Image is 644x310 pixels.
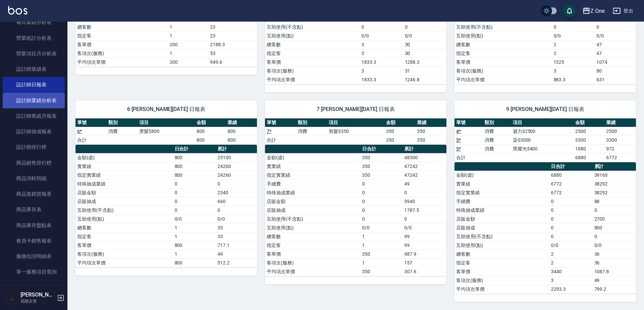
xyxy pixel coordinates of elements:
[593,206,636,215] td: 0
[360,66,403,75] td: 3
[403,171,446,179] td: 47242
[360,250,403,258] td: 350
[360,31,403,40] td: 0/0
[3,46,65,61] a: 營業項目月分析表
[173,232,216,241] td: 1
[76,153,173,162] td: 金額(虛)
[360,241,403,250] td: 1
[265,179,360,188] td: 手續費
[403,250,446,258] td: 487.9
[76,145,257,267] table: a dense table
[3,108,65,124] a: 設計師業績月報表
[360,153,403,162] td: 350
[595,66,636,75] td: 80
[593,197,636,206] td: 88
[415,127,446,136] td: 350
[265,188,360,197] td: 特殊抽成業績
[265,40,360,49] td: 總客數
[296,127,327,136] td: 消費
[403,232,446,241] td: 99
[3,186,65,202] a: 商品進銷貨報表
[549,162,592,171] th: 日合計
[360,75,403,84] td: 1833.3
[3,139,65,155] a: 設計師排行榜
[76,31,168,40] td: 指定客
[327,118,384,127] th: 項目
[173,153,216,162] td: 800
[76,136,107,144] td: 合計
[549,250,592,258] td: 2
[552,31,595,40] td: 0/0
[360,188,403,197] td: 0
[549,171,592,179] td: 6880
[483,136,511,144] td: 消費
[455,171,549,179] td: 金額(虛)
[593,179,636,188] td: 38292
[360,258,403,267] td: 1
[173,215,216,223] td: 0/0
[403,66,446,75] td: 31
[360,58,403,66] td: 1833.3
[605,136,636,144] td: 3300
[384,127,415,136] td: 350
[265,223,360,232] td: 互助使用(點)
[216,258,257,267] td: 512.2
[76,118,257,145] table: a dense table
[403,40,446,49] td: 30
[483,118,511,127] th: 類別
[265,118,446,145] table: a dense table
[173,250,216,258] td: 1
[593,188,636,197] td: 38292
[455,40,552,49] td: 總客數
[226,118,257,127] th: 業績
[76,49,168,58] td: 客項次(服務)
[455,23,552,31] td: 互助使用(不含點)
[216,179,257,188] td: 0
[403,179,446,188] td: 49
[549,179,592,188] td: 6772
[403,58,446,66] td: 1288.3
[76,223,173,232] td: 總客數
[173,162,216,171] td: 800
[403,145,446,153] th: 累計
[3,264,65,280] a: 單一服務項目查詢
[552,23,595,31] td: 0
[455,179,549,188] td: 實業績
[265,145,446,276] table: a dense table
[216,223,257,232] td: 35
[265,258,360,267] td: 客項次(服務)
[605,118,636,127] th: 業績
[296,118,327,127] th: 類別
[265,31,360,40] td: 互助使用(點)
[403,223,446,232] td: 0/0
[455,232,549,241] td: 互助使用(不含點)
[463,106,628,113] span: 9 [PERSON_NAME][DATE] 日報表
[195,127,226,136] td: 800
[593,171,636,179] td: 39160
[168,23,209,31] td: 1
[265,23,360,31] td: 互助使用(不含點)
[511,136,574,144] td: 染$3000
[216,206,257,215] td: 0
[403,241,446,250] td: 99
[455,206,549,215] td: 特殊抽成業績
[593,241,636,250] td: 0/0
[76,258,173,267] td: 平均項次單價
[265,75,360,84] td: 平均項次單價
[455,267,549,276] td: 客單價
[84,106,249,113] span: 6 [PERSON_NAME][DATE] 日報表
[76,250,173,258] td: 客項次(服務)
[403,206,446,215] td: 1787.5
[208,40,257,49] td: 2188.3
[216,171,257,179] td: 24260
[173,223,216,232] td: 1
[595,31,636,40] td: 0/0
[3,202,65,217] a: 商品庫存表
[76,58,168,66] td: 平均項次單價
[455,241,549,250] td: 互助使用(點)
[549,215,592,223] td: 0
[3,249,65,264] a: 服務扣項明細表
[593,250,636,258] td: 36
[455,66,552,75] td: 客項次(服務)
[549,188,592,197] td: 6772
